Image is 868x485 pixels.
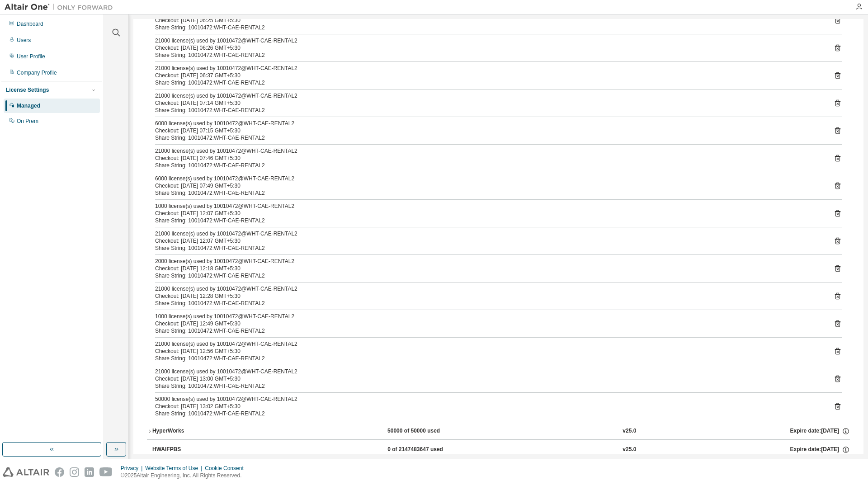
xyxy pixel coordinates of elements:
[623,446,636,454] div: v25.0
[152,427,234,435] div: HyperWorks
[155,155,820,162] div: Checkout: [DATE] 07:46 GMT+5:30
[155,368,820,375] div: 21000 license(s) used by 10010472@WHT-CAE-RENTAL2
[155,320,820,327] div: Checkout: [DATE] 12:49 GMT+5:30
[155,230,820,237] div: 21000 license(s) used by 10010472@WHT-CAE-RENTAL2
[155,65,820,72] div: 21000 license(s) used by 10010472@WHT-CAE-RENTAL2
[155,396,820,403] div: 50000 license(s) used by 10010472@WHT-CAE-RENTAL2
[155,202,820,210] div: 1000 license(s) used by 10010472@WHT-CAE-RENTAL2
[99,467,113,477] img: youtube.svg
[155,120,820,127] div: 6000 license(s) used by 10010472@WHT-CAE-RENTAL2
[155,44,820,52] div: Checkout: [DATE] 06:26 GMT+5:30
[5,3,118,12] img: Altair One
[155,107,820,114] div: Share String: 10010472:WHT-CAE-RENTAL2
[155,292,820,300] div: Checkout: [DATE] 12:28 GMT+5:30
[155,382,820,390] div: Share String: 10010472:WHT-CAE-RENTAL2
[155,175,820,182] div: 6000 license(s) used by 10010472@WHT-CAE-RENTAL2
[155,52,820,59] div: Share String: 10010472:WHT-CAE-RENTAL2
[6,86,49,94] div: License Settings
[155,37,820,44] div: 21000 license(s) used by 10010472@WHT-CAE-RENTAL2
[155,265,820,272] div: Checkout: [DATE] 12:18 GMT+5:30
[155,99,820,107] div: Checkout: [DATE] 07:14 GMT+5:30
[17,53,45,60] div: User Profile
[17,118,38,125] div: On Prem
[155,127,820,134] div: Checkout: [DATE] 07:15 GMT+5:30
[121,472,249,480] p: © 2025 Altair Engineering, Inc. All Rights Reserved.
[145,465,205,472] div: Website Terms of Use
[85,467,94,477] img: linkedin.svg
[155,375,820,382] div: Checkout: [DATE] 13:00 GMT+5:30
[155,134,820,141] div: Share String: 10010472:WHT-CAE-RENTAL2
[147,421,850,441] button: HyperWorks50000 of 50000 usedv25.0Expire date:[DATE]
[152,446,234,454] div: HWAIFPBS
[155,147,820,155] div: 21000 license(s) used by 10010472@WHT-CAE-RENTAL2
[155,79,820,86] div: Share String: 10010472:WHT-CAE-RENTAL2
[155,189,820,197] div: Share String: 10010472:WHT-CAE-RENTAL2
[155,340,820,348] div: 21000 license(s) used by 10010472@WHT-CAE-RENTAL2
[155,285,820,292] div: 21000 license(s) used by 10010472@WHT-CAE-RENTAL2
[205,465,249,472] div: Cookie Consent
[155,313,820,320] div: 1000 license(s) used by 10010472@WHT-CAE-RENTAL2
[17,102,40,109] div: Managed
[155,237,820,245] div: Checkout: [DATE] 12:07 GMT+5:30
[155,327,820,334] div: Share String: 10010472:WHT-CAE-RENTAL2
[155,24,820,31] div: Share String: 10010472:WHT-CAE-RENTAL2
[155,410,820,417] div: Share String: 10010472:WHT-CAE-RENTAL2
[155,182,820,189] div: Checkout: [DATE] 07:49 GMT+5:30
[155,348,820,355] div: Checkout: [DATE] 12:56 GMT+5:30
[155,72,820,79] div: Checkout: [DATE] 06:37 GMT+5:30
[387,427,469,435] div: 50000 of 50000 used
[155,403,820,410] div: Checkout: [DATE] 13:02 GMT+5:30
[3,467,49,477] img: altair_logo.svg
[790,446,850,454] div: Expire date: [DATE]
[152,440,850,460] button: HWAIFPBS0 of 2147483647 usedv25.0Expire date:[DATE]
[70,467,79,477] img: instagram.svg
[17,37,31,44] div: Users
[155,162,820,169] div: Share String: 10010472:WHT-CAE-RENTAL2
[155,300,820,307] div: Share String: 10010472:WHT-CAE-RENTAL2
[155,272,820,279] div: Share String: 10010472:WHT-CAE-RENTAL2
[387,446,469,454] div: 0 of 2147483647 used
[623,427,636,435] div: v25.0
[155,245,820,252] div: Share String: 10010472:WHT-CAE-RENTAL2
[17,69,57,76] div: Company Profile
[155,355,820,362] div: Share String: 10010472:WHT-CAE-RENTAL2
[155,258,820,265] div: 2000 license(s) used by 10010472@WHT-CAE-RENTAL2
[17,20,43,28] div: Dashboard
[121,465,145,472] div: Privacy
[55,467,64,477] img: facebook.svg
[155,210,820,217] div: Checkout: [DATE] 12:07 GMT+5:30
[155,92,820,99] div: 21000 license(s) used by 10010472@WHT-CAE-RENTAL2
[790,427,850,435] div: Expire date: [DATE]
[155,217,820,224] div: Share String: 10010472:WHT-CAE-RENTAL2
[155,17,820,24] div: Checkout: [DATE] 06:25 GMT+5:30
